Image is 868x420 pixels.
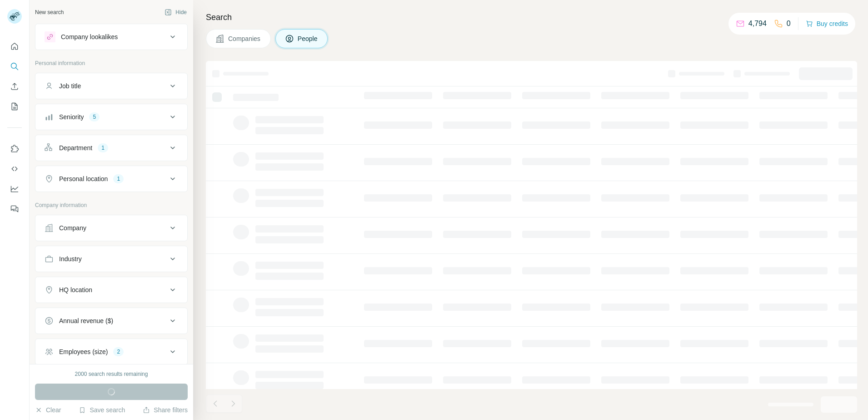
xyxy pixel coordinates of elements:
button: Company [35,217,187,239]
p: Personal information [35,59,188,67]
div: Seniority [59,112,84,121]
div: 2 [113,348,124,356]
div: 1 [113,175,124,183]
button: Buy credits [806,17,848,30]
button: My lists [7,98,22,115]
button: Use Surfe on LinkedIn [7,141,22,157]
div: Personal location [59,174,108,183]
div: 1 [98,144,108,152]
div: Company lookalikes [61,32,118,41]
button: Save search [79,405,125,415]
div: 2000 search results remaining [75,370,148,378]
span: Companies [228,34,261,43]
button: Share filters [143,405,188,415]
div: Employees (size) [59,347,108,356]
div: Annual revenue ($) [59,316,113,325]
button: Feedback [7,201,22,217]
div: 5 [89,113,100,121]
button: Seniority5 [35,106,187,128]
p: 0 [787,18,791,29]
button: Quick start [7,38,22,55]
button: Hide [158,5,193,19]
button: Employees (size)2 [35,341,187,363]
button: Department1 [35,137,187,159]
span: People [298,34,319,43]
button: Dashboard [7,181,22,197]
div: Job title [59,81,81,91]
button: Search [7,58,22,75]
button: Company lookalikes [35,26,187,48]
div: Industry [59,254,82,263]
button: Annual revenue ($) [35,310,187,332]
div: HQ location [59,285,92,294]
div: Department [59,143,92,152]
button: Personal location1 [35,168,187,190]
button: Use Surfe API [7,161,22,177]
button: Clear [35,405,61,415]
div: Company [59,223,86,233]
button: Enrich CSV [7,78,22,95]
h4: Search [206,11,857,24]
p: Company information [35,201,188,209]
button: Industry [35,248,187,270]
p: 4,794 [748,18,767,29]
button: Job title [35,75,187,97]
button: HQ location [35,279,187,301]
div: New search [35,8,64,16]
